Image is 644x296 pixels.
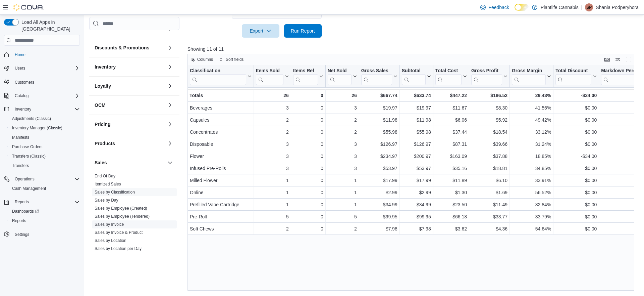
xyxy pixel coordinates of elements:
[256,68,283,74] div: Items Sold
[555,116,597,124] div: $0.00
[12,105,80,113] span: Inventory
[95,206,147,211] a: Sales by Employee (Created)
[15,52,25,57] span: Home
[555,68,591,74] div: Total Discount
[512,68,546,85] div: Gross Margin
[12,78,80,86] span: Customers
[95,159,107,166] h3: Sales
[95,222,124,227] a: Sales by Invoice
[361,104,397,112] div: $19.97
[12,154,46,159] span: Transfers (Classic)
[95,173,115,179] span: End Of Day
[541,3,579,11] p: Plantlife Cannabis
[401,91,431,99] div: $633.74
[401,68,425,85] div: Subtotal
[328,140,357,148] div: 3
[226,57,244,62] span: Sort fields
[293,68,323,85] button: Items Ref
[9,115,80,123] span: Adjustments (Classic)
[12,125,62,131] span: Inventory Manager (Classic)
[293,164,323,172] div: 0
[256,68,283,85] div: Items Sold
[435,104,467,112] div: $11.67
[190,213,252,221] div: Pre-Roll
[512,104,551,112] div: 41.56%
[95,64,116,70] h3: Inventory
[190,201,252,209] div: Prefilled Vape Cartridge
[603,55,611,64] button: Keyboard shortcuts
[187,46,639,52] p: Showing 11 of 11
[15,66,25,71] span: Users
[95,174,115,178] a: End Of Day
[95,230,143,235] span: Sales by Invoice & Product
[488,4,509,11] span: Feedback
[471,68,502,74] div: Gross Profit
[293,176,323,184] div: 0
[256,201,289,209] div: 1
[12,50,80,59] span: Home
[293,188,323,197] div: 0
[555,188,597,197] div: $0.00
[95,140,115,147] h3: Products
[361,128,397,136] div: $55.98
[435,225,467,233] div: $3.62
[190,68,246,74] div: Classification
[293,225,323,233] div: 0
[1,64,83,73] button: Users
[7,184,83,193] button: Cash Management
[401,152,431,160] div: $200.97
[9,162,32,170] a: Transfers
[586,3,592,11] span: SP
[555,68,597,85] button: Total Discount
[471,152,507,160] div: $37.88
[512,213,551,221] div: 33.79%
[435,188,467,197] div: $1.30
[7,152,83,161] button: Transfers (Classic)
[95,246,142,251] a: Sales by Location per Day
[9,133,80,141] span: Manifests
[361,91,397,99] div: $667.74
[89,172,179,288] div: Sales
[190,91,252,99] div: Totals
[190,176,252,184] div: Milled Flower
[401,213,431,221] div: $99.95
[256,140,289,148] div: 3
[512,140,551,148] div: 31.24%
[15,176,35,182] span: Operations
[328,176,357,184] div: 1
[190,152,252,160] div: Flower
[256,68,289,85] button: Items Sold
[9,152,80,160] span: Transfers (Classic)
[555,164,597,172] div: $0.00
[12,105,34,113] button: Inventory
[471,68,507,85] button: Gross Profit
[9,124,65,132] a: Inventory Manager (Classic)
[512,68,546,74] div: Gross Margin
[12,92,31,100] button: Catalog
[95,102,165,109] button: OCM
[293,104,323,112] div: 0
[12,116,51,121] span: Adjustments (Classic)
[435,176,467,184] div: $11.89
[293,152,323,160] div: 0
[471,176,507,184] div: $6.10
[166,101,174,109] button: OCM
[13,4,44,11] img: Cova
[12,218,26,223] span: Reports
[12,209,39,214] span: Dashboards
[401,201,431,209] div: $34.99
[256,225,289,233] div: 2
[190,116,252,124] div: Capsules
[7,142,83,152] button: Purchase Orders
[471,116,507,124] div: $5.92
[293,140,323,148] div: 0
[95,230,143,235] a: Sales by Invoice & Product
[512,164,551,172] div: 34.85%
[328,152,357,160] div: 3
[12,230,80,239] span: Settings
[95,190,135,195] a: Sales by Classification
[1,197,83,207] button: Reports
[95,44,149,51] h3: Discounts & Promotions
[256,188,289,197] div: 1
[328,225,357,233] div: 2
